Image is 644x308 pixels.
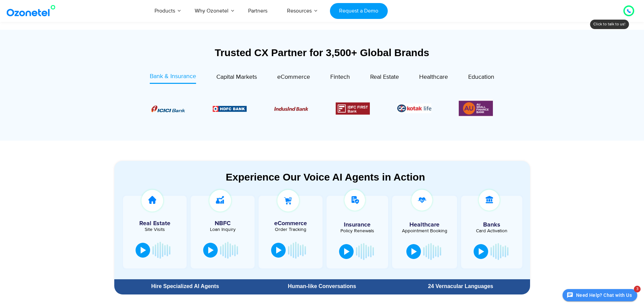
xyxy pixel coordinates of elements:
[370,72,399,84] a: Real Estate
[634,286,641,292] span: 3
[118,284,253,289] div: Hire Specialized AI Agents
[336,102,370,115] div: 4 / 6
[213,106,247,112] img: Picture9.png
[419,72,448,84] a: Healthcare
[464,229,519,233] div: Card Activation
[126,220,184,227] h5: Real Estate
[262,220,319,227] h5: eCommerce
[468,72,494,84] a: Education
[330,229,385,233] div: Policy Renewals
[262,227,319,232] div: Order Tracking
[419,73,448,81] span: Healthcare
[274,107,308,111] img: Picture10.png
[459,99,493,117] div: 6 / 6
[274,104,308,113] div: 3 / 6
[330,3,388,19] a: Request a Demo
[277,73,310,81] span: eCommerce
[150,72,196,84] a: Bank & Insurance
[370,73,399,81] span: Real Estate
[397,222,452,228] h5: Healthcare
[330,73,350,81] span: Fintech
[397,103,431,113] img: Picture26.jpg
[150,73,196,80] span: Bank & Insurance
[151,99,493,117] div: Image Carousel
[468,73,494,81] span: Education
[216,72,257,84] a: Capital Markets
[126,227,184,232] div: Site Visits
[151,105,185,112] img: Picture8.png
[256,284,388,289] div: Human-like Conversations
[216,73,257,81] span: Capital Markets
[397,103,431,113] div: 5 / 6
[459,99,493,117] img: Picture13.png
[194,220,251,227] h5: NBFC
[277,72,310,84] a: eCommerce
[330,222,385,228] h5: Insurance
[213,104,247,113] div: 2 / 6
[194,227,251,232] div: Loan Inquiry
[151,104,185,113] div: 1 / 6
[395,284,526,289] div: 24 Vernacular Languages
[114,47,530,58] div: Trusted CX Partner for 3,500+ Global Brands
[330,72,350,84] a: Fintech
[464,222,519,228] h5: Banks
[563,289,637,302] button: Need Help? Chat with Us
[336,102,370,115] img: Picture12.png
[121,171,530,183] div: Experience Our Voice AI Agents in Action
[397,229,452,233] div: Appointment Booking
